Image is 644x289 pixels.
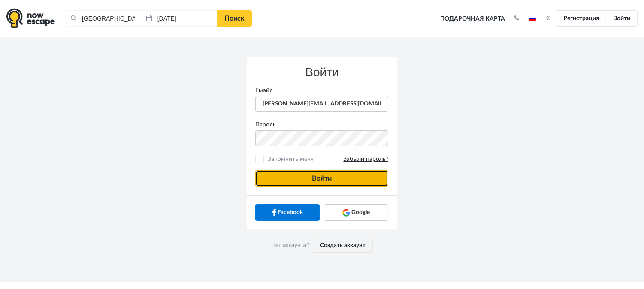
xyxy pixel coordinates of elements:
[542,14,554,23] button: €
[67,10,142,27] input: Город или название квеста
[529,16,536,21] img: ru.jpg
[606,10,638,27] a: Войти
[324,204,388,220] a: Google
[343,155,388,163] a: Забыли пароль?
[257,157,263,162] input: Запомнить меняЗабыли пароль?
[351,208,370,217] span: Google
[437,9,508,28] a: Подарочная карта
[249,120,395,129] label: Пароль
[217,10,252,27] a: Поиск
[255,66,388,79] h3: Войти
[278,208,303,217] span: Facebook
[249,86,395,95] label: Емайл
[547,15,550,21] strong: €
[255,204,320,220] a: Facebook
[142,10,218,27] input: Дата
[313,238,373,253] a: Создать аккаунт
[266,155,388,163] span: Запомнить меня
[6,8,55,28] img: logo
[247,229,397,261] div: Нет аккаунта?
[556,10,606,27] a: Регистрация
[255,170,388,187] button: Войти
